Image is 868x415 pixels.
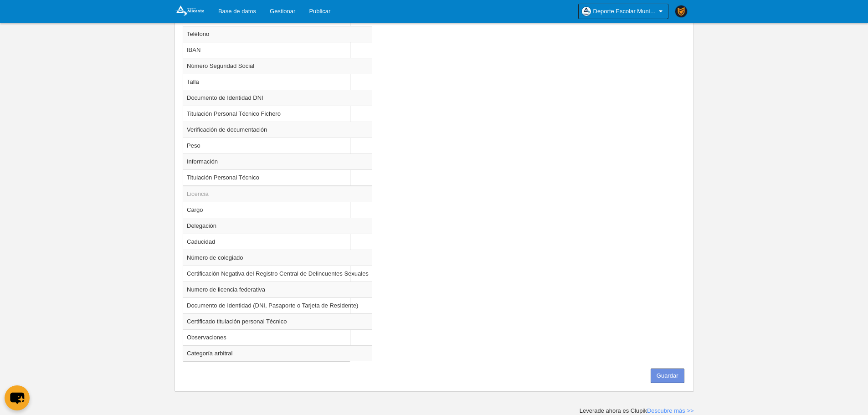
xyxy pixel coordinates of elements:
img: PaK018JKw3ps.30x30.jpg [675,5,687,17]
td: Documento de Identidad (DNI, Pasaporte o Tarjeta de Residente) [183,297,372,313]
td: Talla [183,74,372,90]
td: Peso [183,138,372,154]
img: Deporte Escolar Municipal de Alicante [175,5,204,16]
td: Teléfono [183,26,372,42]
td: Titulación Personal Técnico [183,169,372,186]
td: Observaciones [183,329,372,345]
td: Certificación Negativa del Registro Central de Delincuentes Sexuales [183,266,372,282]
td: Delegación [183,218,372,234]
span: Deporte Escolar Municipal de [GEOGRAPHIC_DATA] [593,7,657,16]
button: chat-button [5,385,30,410]
td: Categoría arbitral [183,345,372,361]
div: Leverade ahora es Clupik [580,407,694,415]
td: Información [183,154,372,169]
td: Número Seguridad Social [183,58,372,74]
td: Número de colegiado [183,250,372,266]
img: OawjjgO45JmU.30x30.jpg [582,7,591,16]
td: Licencia [183,186,372,202]
a: Descubre más >> [647,407,694,414]
td: IBAN [183,42,372,58]
td: Numero de licencia federativa [183,282,372,297]
button: Guardar [651,369,684,383]
td: Caducidad [183,234,372,250]
td: Titulación Personal Técnico Fichero [183,106,372,122]
td: Certificado titulación personal Técnico [183,313,372,329]
td: Verificación de documentación [183,122,372,138]
a: Deporte Escolar Municipal de [GEOGRAPHIC_DATA] [578,4,668,19]
td: Cargo [183,202,372,218]
td: Documento de Identidad DNI [183,90,372,106]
